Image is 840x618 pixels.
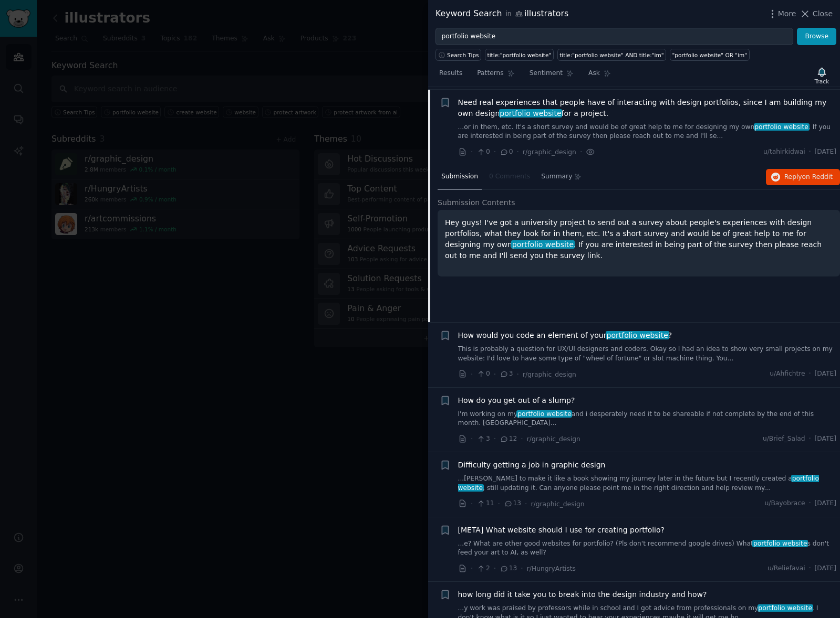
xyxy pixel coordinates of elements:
div: Track [815,78,829,85]
div: title:"portfolio website" AND title:"im" [559,51,663,59]
span: r/graphic_design [523,371,576,378]
span: r/graphic_design [527,435,580,443]
span: [DATE] [815,434,836,444]
button: Close [800,8,833,19]
a: This is probably a question for UX/UI designers and coders. Okay so I had an idea to show very sm... [458,345,837,363]
span: [DATE] [815,564,836,573]
div: "portfolio website" OR "im" [672,51,748,59]
a: Results [435,65,466,87]
span: Patterns [477,69,503,78]
span: portfolio website [606,331,669,339]
span: portfolio website [458,475,820,492]
span: 2 [476,564,490,573]
span: · [494,563,496,574]
a: ...or in them, etc. It's a short survey and would be of great help to me for designing my ownport... [458,123,837,141]
button: More [767,8,796,19]
a: title:"portfolio website" [485,49,554,61]
span: portfolio website [511,240,575,249]
span: Search Tips [447,51,479,59]
span: portfolio website [499,109,563,118]
button: Track [811,65,833,87]
span: portfolio website [516,410,572,418]
button: Replyon Reddit [766,169,840,186]
span: · [494,146,496,157]
a: Ask [585,65,615,87]
a: How do you get out of a slump? [458,395,575,406]
span: r/graphic_design [531,500,585,508]
span: · [494,369,496,380]
a: Need real experiences that people have of interacting with design portfolios, since I am building... [458,97,837,119]
span: · [521,433,523,444]
span: More [778,8,796,19]
span: · [498,498,500,509]
span: portfolio website [758,604,813,612]
span: 3 [500,369,513,379]
span: · [521,563,523,574]
a: "portfolio website" OR "im" [670,49,750,61]
span: Ask [588,69,600,78]
span: u/Reliefavai [768,564,805,573]
span: Close [813,8,833,19]
span: [DATE] [815,499,836,508]
span: · [517,369,519,380]
span: · [809,369,811,379]
span: u/tahirkidwai [763,147,805,157]
span: · [809,564,811,573]
span: · [525,498,527,509]
button: Search Tips [435,49,481,61]
span: u/Ahfichtre [770,369,805,379]
span: · [471,369,473,380]
span: Summary [541,172,572,182]
span: 13 [500,564,517,573]
span: Results [439,69,462,78]
div: title:"portfolio website" [488,51,552,59]
span: · [494,433,496,444]
span: · [471,146,473,157]
span: 12 [500,434,517,444]
button: Browse [797,28,836,46]
input: Try a keyword related to your business [435,28,793,46]
span: 3 [476,434,490,444]
span: · [471,433,473,444]
span: · [809,434,811,444]
span: Submission Contents [438,197,515,208]
a: Difficulty getting a job in graphic design [458,460,606,471]
span: [DATE] [815,369,836,379]
span: · [809,499,811,508]
span: in [505,9,511,19]
a: how long did it take you to break into the design industry and how? [458,589,707,600]
a: ...e? What are other good websites for portfolio? (Pls don't recommend google drives) Whatportfol... [458,539,837,558]
span: Reply [784,173,833,182]
a: ...[PERSON_NAME] to make it like a book showing my journey later in the future but I recently cre... [458,474,837,493]
span: portfolio website [752,540,808,547]
span: 0 [476,147,490,157]
span: How would you code an element of your ? [458,330,672,341]
a: title:"portfolio website" AND title:"im" [557,49,666,61]
span: · [809,147,811,157]
span: · [580,146,582,157]
span: Sentiment [530,69,563,78]
span: on Reddit [802,173,833,180]
a: I'm working on myportfolio websiteand i desperately need it to be shareable if not complete by th... [458,410,837,428]
a: [META] What website should I use for creating portfolio? [458,525,665,536]
span: · [471,498,473,509]
span: u/Brief_Salad [763,434,805,444]
span: [DATE] [815,147,836,157]
span: 0 [500,147,513,157]
a: Patterns [473,65,518,87]
span: · [517,146,519,157]
span: 13 [504,499,521,508]
p: Hey guys! I've got a university project to send out a survey about people's experiences with desi... [445,217,833,261]
a: How would you code an element of yourportfolio website? [458,330,672,341]
div: Keyword Search illustrators [435,7,568,20]
span: 0 [476,369,490,379]
span: Submission [441,172,478,182]
span: u/Bayobrace [765,499,805,508]
a: Sentiment [526,65,577,87]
